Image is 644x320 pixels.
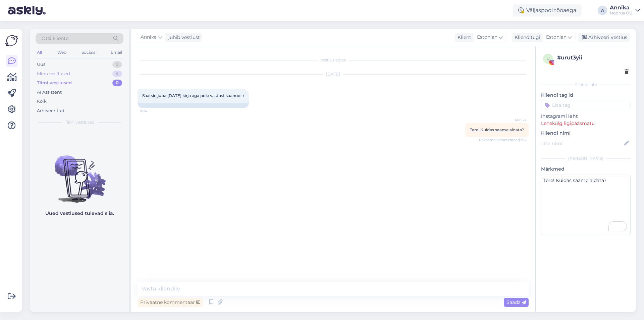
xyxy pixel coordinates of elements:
[479,137,527,142] span: Privaatne kommentaar | 7:27
[140,108,165,113] span: 16:14
[36,48,43,57] div: All
[112,80,122,86] div: 0
[546,56,550,61] span: u
[501,118,527,123] span: Annika
[141,34,157,41] span: Annika
[65,119,95,125] span: Tiimi vestlused
[546,34,567,41] span: Estonian
[166,34,200,41] div: juhib vestlust
[610,10,633,16] div: Noorus OÜ
[541,100,631,110] input: Lisa tag
[541,82,631,88] div: Kliendi info
[42,35,68,42] span: Otsi kliente
[37,98,47,105] div: Kõik
[5,34,18,47] img: Askly Logo
[541,130,631,137] p: Kliendi nimi
[541,166,631,173] p: Märkmed
[45,210,114,217] p: Uued vestlused tulevad siia.
[80,48,97,57] div: Socials
[541,155,631,162] div: [PERSON_NAME]
[512,34,540,41] div: Klienditugi
[598,6,607,15] div: A
[109,48,123,57] div: Email
[37,61,45,68] div: Uus
[477,34,497,41] span: Estonian
[557,54,629,62] div: # urut3yii
[513,4,582,16] div: Väljaspool tööaega
[541,92,631,99] p: Kliendi tag'id
[578,33,630,42] div: Arhiveeri vestlus
[56,48,68,57] div: Web
[37,107,64,114] div: Arhiveeritud
[138,57,529,63] div: Vestlus algas
[541,120,631,127] p: Lehekülg ligipääsmatu
[138,71,529,77] div: [DATE]
[30,143,129,204] img: No chats
[37,80,72,86] div: Tiimi vestlused
[541,140,623,147] input: Lisa nimi
[610,5,640,16] a: AnnikaNoorus OÜ
[37,71,70,77] div: Minu vestlused
[506,299,526,305] span: Saada
[541,175,631,235] textarea: To enrich screen reader interactions, please activate Accessibility in Grammarly extension settings
[541,113,631,120] p: Instagrami leht
[138,298,203,307] div: Privaatne kommentaar
[470,127,524,132] span: Tere! Kuidas saame aidata?
[112,71,122,77] div: 4
[142,93,244,98] span: Saatsin juba [DATE] kirja aga pole vastust saanud :/
[37,89,62,96] div: AI Assistent
[455,34,471,41] div: Klient
[112,61,122,68] div: 0
[610,5,633,10] div: Annika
